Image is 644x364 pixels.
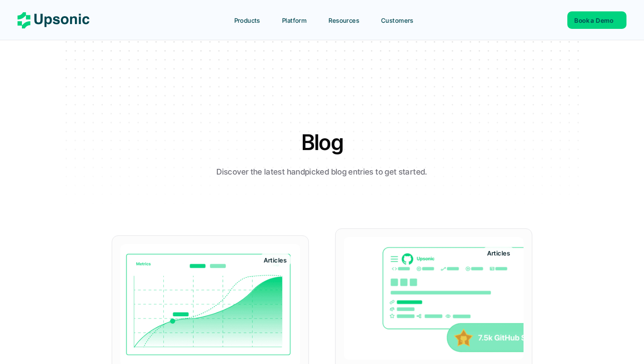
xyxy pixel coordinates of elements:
[229,12,275,28] a: Products
[487,248,510,258] p: Articles
[329,16,359,25] p: Resources
[212,166,432,178] p: Discover the latest handpicked blog entries to get started.
[381,16,414,25] p: Customers
[574,16,613,25] p: Book a Demo
[169,128,475,157] h1: Blog
[282,16,307,25] p: Platform
[234,16,260,25] p: Products
[264,255,287,265] p: Articles
[344,237,524,360] a: Articles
